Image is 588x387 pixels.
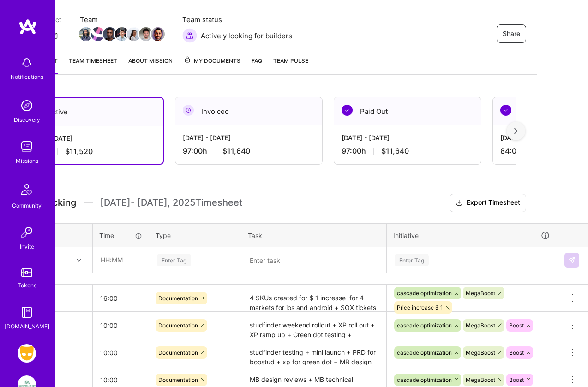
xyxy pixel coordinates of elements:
div: Enter Tag [157,253,191,267]
img: Grindr: Product & Marketing [18,344,36,363]
div: 97:00 h [183,146,315,156]
div: Enter Tag [395,253,429,267]
img: tokens [21,268,32,277]
a: FAQ [252,56,262,74]
img: logo [18,18,37,35]
textarea: studfinder weekend rollout + XP roll out + XP ramp up + Green dot testing + Megaboost SKU + PRD f... [242,313,385,338]
span: Team status [182,15,292,24]
a: About Mission [128,56,173,74]
a: Team timesheet [69,56,117,74]
input: HH:MM [93,340,149,365]
img: Submit [568,256,576,264]
a: Team Member Avatar [80,26,92,42]
img: Team Member Avatar [79,27,93,41]
img: bell [18,54,36,72]
div: Missions [16,156,38,166]
i: icon Chevron [77,258,81,262]
img: Invoiced [183,105,194,116]
img: Team Member Avatar [127,27,141,41]
span: Documentation [158,376,198,383]
th: Type [149,223,241,247]
div: Invoiced [175,97,322,125]
input: HH:MM [93,286,149,310]
img: Invite [18,223,36,242]
span: Boost [509,376,524,383]
div: Discovery [14,115,40,125]
img: discovery [18,96,36,115]
span: Team [80,15,164,24]
span: Boost [509,349,524,356]
span: Documentation [158,349,198,356]
span: Team Pulse [273,57,308,64]
span: cascade optimization [397,322,452,329]
div: [DOMAIN_NAME] [5,322,49,331]
div: Community [12,201,42,210]
a: Team Member Avatar [152,26,164,42]
span: $11,520 [65,147,93,156]
div: [DATE] - [DATE] [183,133,315,143]
img: Actively looking for builders [182,28,197,43]
span: Share [503,29,520,38]
span: $11,640 [381,146,409,156]
img: Team Member Avatar [151,27,165,41]
button: Share [497,24,526,43]
img: Team Member Avatar [115,27,129,41]
img: Team Member Avatar [139,27,153,41]
span: cascade optimization [397,349,452,356]
button: Export Timesheet [450,194,526,212]
div: Active [17,98,163,126]
img: Team Member Avatar [91,27,105,41]
span: MegaBoost [466,349,495,356]
span: cascade optimization [397,376,452,383]
div: Time [99,231,142,240]
span: Actively looking for builders [201,31,292,41]
span: Boost [509,322,524,329]
img: Paid Out [342,105,353,116]
a: Grindr: Product & Marketing [15,344,38,363]
input: HH:MM [93,248,148,272]
span: Price increase $ 1 [397,304,443,311]
img: guide book [18,303,36,322]
span: MegaBoost [466,290,495,297]
span: cascade optimization [397,290,452,297]
img: Team Member Avatar [103,27,117,41]
a: Team Member Avatar [140,26,152,42]
input: HH:MM [93,313,149,338]
a: Team Member Avatar [92,26,104,42]
img: Paid Out [500,105,511,116]
span: Documentation [158,295,198,302]
div: [DATE] - [DATE] [342,133,474,143]
div: Tokens [18,280,36,290]
th: Task [241,223,387,247]
span: My Documents [184,56,240,66]
div: [DATE] - [DATE] [24,133,156,143]
div: Notifications [11,72,43,82]
div: Invite [20,242,34,251]
textarea: studfinder testing + mini launch + PRD for boostud + xp for green dot + MB design reviews + MB te... [242,340,385,365]
a: Team Member Avatar [116,26,128,42]
span: $11,640 [222,146,250,156]
div: Initiative [393,230,550,241]
span: [DATE] - [DATE] , 2025 Timesheet [100,197,242,208]
img: teamwork [18,137,36,156]
span: Documentation [158,322,198,329]
a: Team Pulse [273,56,308,74]
a: Team Member Avatar [128,26,140,42]
span: MegaBoost [466,376,495,383]
a: My Documents [184,56,240,74]
img: right [514,128,518,134]
a: Team Member Avatar [104,26,116,42]
div: Paid Out [334,97,481,125]
span: MegaBoost [466,322,495,329]
textarea: 4 SKUs created for $ 1 increase for 4 markets for ios and android + SOX tickets created + SKU cre... [242,286,385,311]
i: icon Download [456,198,463,208]
img: Community [16,179,38,201]
div: 97:00 h [342,146,474,156]
div: 96:00 h [24,147,156,156]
